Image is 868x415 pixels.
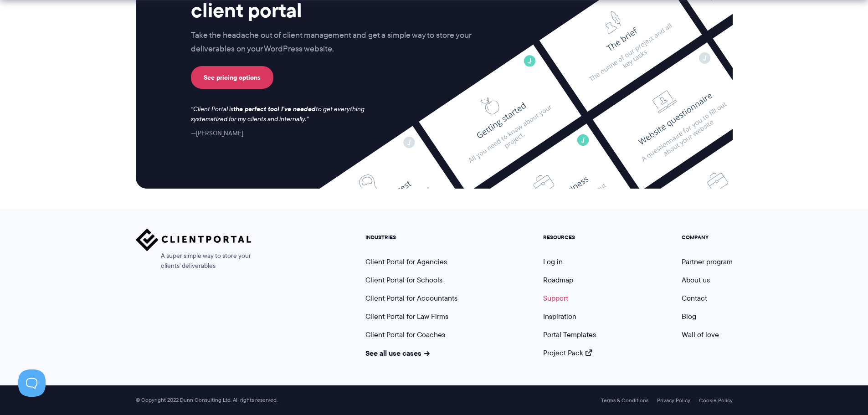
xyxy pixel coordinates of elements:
a: Wall of love [682,329,719,340]
a: Log in [543,256,563,267]
a: Client Portal for Law Firms [365,311,448,322]
iframe: Toggle Customer Support [18,369,46,397]
a: Client Portal for Agencies [365,256,447,267]
a: See all use cases [365,348,430,359]
a: Support [543,293,568,303]
p: Take the headache out of client management and get a simple way to store your deliverables on you... [191,29,491,56]
a: Cookie Policy [699,397,733,404]
a: Portal Templates [543,329,596,340]
a: Client Portal for Coaches [365,329,445,340]
cite: [PERSON_NAME] [191,128,243,138]
a: Partner program [682,256,733,267]
h5: RESOURCES [543,234,596,241]
a: Contact [682,293,707,303]
a: Terms & Conditions [601,397,648,404]
a: Client Portal for Schools [365,275,442,285]
h5: INDUSTRIES [365,234,457,241]
a: Client Portal for Accountants [365,293,457,303]
a: Blog [682,311,696,322]
span: © Copyright 2022 Dunn Consulting Ltd. All rights reserved. [131,397,282,404]
a: About us [682,275,710,285]
a: Roadmap [543,275,573,285]
a: See pricing options [191,66,273,89]
a: Privacy Policy [657,397,690,404]
span: A super simple way to store your clients' deliverables [136,251,252,271]
a: Project Pack [543,348,592,358]
h5: COMPANY [682,234,733,241]
a: Inspiration [543,311,576,322]
p: Client Portal is to get everything systematized for my clients and internally. [191,104,377,124]
strong: the perfect tool I've needed [233,104,316,114]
